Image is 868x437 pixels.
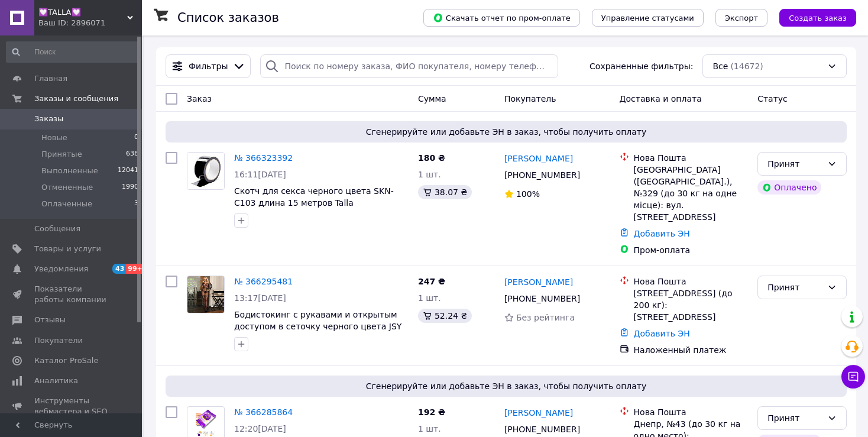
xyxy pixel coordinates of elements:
[730,61,763,71] span: (14672)
[418,424,441,433] span: 1 шт.
[725,14,758,22] span: Экспорт
[187,153,224,189] img: Фото товару
[767,281,822,294] div: Принят
[418,309,472,323] div: 52.24 ₴
[504,407,573,419] a: [PERSON_NAME]
[504,170,580,180] span: [PHONE_NUMBER]
[590,60,693,72] span: Сохраненные фильтры:
[34,73,67,84] span: Главная
[712,60,728,72] span: Все
[757,180,821,195] div: Оплачено
[34,335,83,346] span: Покупатели
[234,407,293,417] a: № 366285864
[601,14,694,22] span: Управление статусами
[504,94,556,103] span: Покупатель
[112,264,126,274] span: 43
[34,93,118,104] span: Заказы и сообщения
[177,11,279,25] h1: Список заказов
[118,166,138,176] span: 12041
[170,380,842,392] span: Сгенерируйте или добавьте ЭН в заказ, чтобы получить оплату
[516,189,540,199] span: 100%
[234,424,286,433] span: 12:20[DATE]
[41,182,93,193] span: Отмененные
[789,14,847,22] span: Создать заказ
[122,182,138,193] span: 1990
[34,114,63,124] span: Заказы
[234,293,286,303] span: 13:17[DATE]
[187,276,224,313] img: Фото товару
[634,244,749,256] div: Пром-оплата
[41,166,98,176] span: Выполненные
[715,9,767,27] button: Экспорт
[620,94,702,103] span: Доставка и оплата
[841,365,865,389] button: Чат с покупателем
[38,18,142,28] div: Ваш ID: 2896071
[126,264,145,274] span: 99+
[234,170,286,179] span: 16:11[DATE]
[504,294,580,303] span: [PHONE_NUMBER]
[433,12,571,23] span: Скачать отчет по пром-оплате
[34,396,109,417] span: Инструменты вебмастера и SEO
[418,277,445,286] span: 247 ₴
[592,9,704,27] button: Управление статусами
[634,152,749,164] div: Нова Пошта
[170,126,842,138] span: Сгенерируйте или добавьте ЭН в заказ, чтобы получить оплату
[634,164,749,223] div: [GEOGRAPHIC_DATA] ([GEOGRAPHIC_DATA].), №329 (до 30 кг на одне місце): вул. [STREET_ADDRESS]
[260,54,558,78] input: Поиск по номеру заказа, ФИО покупателя, номеру телефона, Email, номеру накладной
[41,149,82,160] span: Принятые
[126,149,138,160] span: 638
[504,153,573,164] a: [PERSON_NAME]
[516,313,575,322] span: Без рейтинга
[634,344,749,356] div: Наложенный платеж
[234,153,293,163] a: № 366323392
[779,9,856,27] button: Создать заказ
[418,407,445,417] span: 192 ₴
[34,284,109,305] span: Показатели работы компании
[504,276,573,288] a: [PERSON_NAME]
[187,152,225,190] a: Фото товару
[41,132,67,143] span: Новые
[34,264,88,274] span: Уведомления
[41,199,92,209] span: Оплаченные
[34,224,80,234] span: Сообщения
[34,376,78,386] span: Аналитика
[418,170,441,179] span: 1 шт.
[234,310,401,343] a: Бодистокинг с рукавами и открытым доступом в сеточку черного цвета JSY [PERSON_NAME] размеры S L ...
[34,244,101,254] span: Товары и услуги
[418,153,445,163] span: 180 ₴
[34,315,66,325] span: Отзывы
[418,185,472,199] div: 38.07 ₴
[634,406,749,418] div: Нова Пошта
[634,276,749,287] div: Нова Пошта
[634,229,690,238] a: Добавить ЭН
[34,355,98,366] span: Каталог ProSale
[6,41,140,63] input: Поиск
[767,12,856,22] a: Создать заказ
[189,60,228,72] span: Фильтры
[187,94,212,103] span: Заказ
[757,94,788,103] span: Статус
[767,157,822,170] div: Принят
[504,425,580,434] span: [PHONE_NUMBER]
[187,276,225,313] a: Фото товару
[38,7,127,18] span: 💟TALLA💟
[634,329,690,338] a: Добавить ЭН
[634,287,749,323] div: [STREET_ADDRESS] (до 200 кг): [STREET_ADDRESS]
[423,9,580,27] button: Скачать отчет по пром-оплате
[418,293,441,303] span: 1 шт.
[767,412,822,425] div: Принят
[234,186,394,208] a: Скотч для секса черного цвета SKN-C103 длина 15 метров Talla
[134,199,138,209] span: 3
[234,277,293,286] a: № 366295481
[134,132,138,143] span: 0
[418,94,446,103] span: Сумма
